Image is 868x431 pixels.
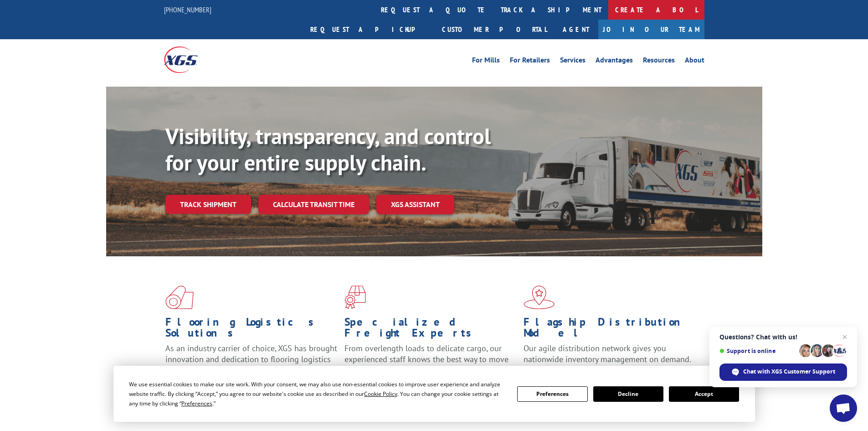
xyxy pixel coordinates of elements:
a: Join Our Team [598,20,704,39]
a: For Mills [472,57,500,67]
a: About [685,57,704,67]
a: Services [560,57,586,67]
a: Advantages [596,57,633,67]
a: Track shipment [165,195,251,214]
a: Calculate transit time [258,195,369,214]
div: Open chat [830,395,857,422]
a: Resources [643,57,675,67]
div: We use essential cookies to make our site work. With your consent, we may also use non-essential ... [129,379,506,408]
span: Our agile distribution network gives you nationwide inventory management on demand. [524,343,691,364]
img: xgs-icon-total-supply-chain-intelligence-red [165,286,194,309]
span: Questions? Chat with us! [719,333,847,341]
span: Preferences [181,400,212,407]
span: Support is online [719,348,796,354]
button: Decline [593,386,663,402]
span: Cookie Policy [364,390,397,398]
div: Chat with XGS Customer Support [719,363,847,381]
span: Close chat [839,332,850,343]
img: xgs-icon-flagship-distribution-model-red [524,286,555,309]
a: Agent [554,20,598,39]
a: Customer Portal [435,20,554,39]
a: [PHONE_NUMBER] [164,5,211,14]
h1: Flagship Distribution Model [524,317,696,343]
button: Preferences [517,386,587,402]
h1: Flooring Logistics Solutions [165,317,338,343]
a: For Retailers [510,57,550,67]
b: Visibility, transparency, and control for your entire supply chain. [165,122,491,177]
a: XGS ASSISTANT [376,195,454,214]
p: From overlength loads to delicate cargo, our experienced staff knows the best way to move your fr... [344,343,517,384]
h1: Specialized Freight Experts [344,317,517,343]
a: Request a pickup [303,20,435,39]
div: Cookie Consent Prompt [113,366,755,422]
span: Chat with XGS Customer Support [743,368,835,376]
button: Accept [669,386,739,402]
img: xgs-icon-focused-on-flooring-red [344,286,366,309]
span: As an industry carrier of choice, XGS has brought innovation and dedication to flooring logistics... [165,343,337,375]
